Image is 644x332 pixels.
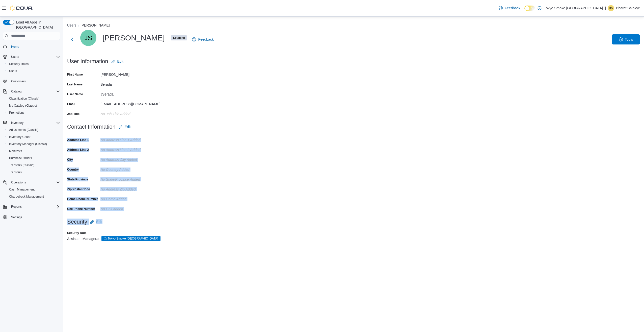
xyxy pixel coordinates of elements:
[88,217,104,227] button: Edit
[497,3,522,13] a: Feedback
[5,162,62,169] button: Transfers (Classic)
[7,110,60,116] span: Promotions
[9,54,60,60] span: Users
[7,96,42,102] a: Classification (Classic)
[9,78,28,84] a: Customers
[67,112,79,116] label: Job Title
[9,62,29,66] span: Security Roles
[9,111,24,115] span: Promotions
[9,88,60,94] span: Catalog
[616,5,640,11] p: Bharat Salokye
[100,205,168,211] div: No Cell added
[9,135,31,139] span: Inventory Count
[9,187,35,192] span: Cash Management
[67,58,108,64] h3: User Information
[100,185,168,191] div: No Address Zip added
[5,193,62,200] button: Chargeback Management
[67,197,98,201] label: Home Phone Number
[9,214,24,220] a: Settings
[198,37,213,42] span: Feedback
[7,162,36,168] a: Transfers (Classic)
[100,156,168,162] div: No Address City added
[1,53,62,60] button: Users
[100,146,168,152] div: No Address Line 2 added
[505,6,520,11] span: Feedback
[9,156,32,160] span: Purchase Orders
[100,195,168,201] div: No Home added
[108,236,158,241] span: Tokyo Smoke [GEOGRAPHIC_DATA]
[67,73,83,77] label: First Name
[67,187,90,191] label: Zip/Postal Code
[80,30,187,46] div: [PERSON_NAME]
[80,30,96,46] div: Jay Serada
[9,170,22,174] span: Transfers
[67,92,83,96] label: User Name
[10,6,33,11] img: Cova
[67,168,79,172] label: Country
[7,194,60,200] span: Chargeback Management
[5,102,62,109] button: My Catalog (Classic)
[7,169,60,175] span: Transfers
[7,68,60,74] span: Users
[81,23,110,27] button: [PERSON_NAME]
[67,177,88,181] label: State/Province
[100,90,168,96] div: JSerada
[7,141,60,147] span: Inventory Manager (Classic)
[85,30,92,46] span: JS
[544,5,603,11] p: Tokyo Smoke [GEOGRAPHIC_DATA]
[9,142,47,146] span: Inventory Manager (Classic)
[1,78,62,85] button: Customers
[7,141,49,147] a: Inventory Manager (Classic)
[109,56,125,66] button: Edit
[9,163,34,167] span: Transfers (Classic)
[9,204,24,210] button: Reports
[5,109,62,116] button: Promotions
[625,37,633,42] span: Tools
[67,102,75,106] label: Email
[190,34,216,44] a: Feedback
[67,207,95,211] label: Cell Phone Number
[7,155,60,161] span: Purchase Orders
[1,203,62,210] button: Reports
[9,44,21,50] a: Home
[100,175,168,181] div: No State/Province Added
[67,236,640,241] div: Assistant Manager at
[9,179,28,185] button: Operations
[5,148,62,155] button: Manifests
[11,79,26,83] span: Customers
[11,89,21,93] span: Catalog
[1,88,62,95] button: Catalog
[7,96,60,102] span: Classification (Classic)
[7,103,39,109] a: My Catalog (Classic)
[9,149,22,153] span: Manifests
[7,134,60,140] span: Inventory Count
[1,213,62,221] button: Settings
[173,36,185,40] span: Disabled
[9,97,40,101] span: Classification (Classic)
[100,110,168,116] div: No Job Title added
[7,127,40,133] a: Adjustments (Classic)
[605,5,606,11] p: |
[7,148,60,154] span: Manifests
[100,165,168,172] div: No Country Added
[612,34,640,44] button: Tools
[67,158,73,162] label: City
[7,148,24,154] a: Manifests
[524,6,535,11] input: Dark Mode
[67,219,87,225] h3: Security
[5,155,62,162] button: Purchase Orders
[100,136,168,142] div: No Address Line 1 added
[7,186,37,193] a: Cash Management
[9,78,60,84] span: Customers
[9,128,38,132] span: Adjustments (Classic)
[11,205,22,209] span: Reports
[100,80,168,86] div: Serada
[67,23,76,27] button: Users
[96,219,102,224] span: Edit
[9,88,23,94] button: Catalog
[5,140,62,148] button: Inventory Manager (Classic)
[67,231,87,235] label: Security Role
[9,195,44,199] span: Chargeback Management
[67,34,77,44] button: Next
[609,5,613,11] span: BS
